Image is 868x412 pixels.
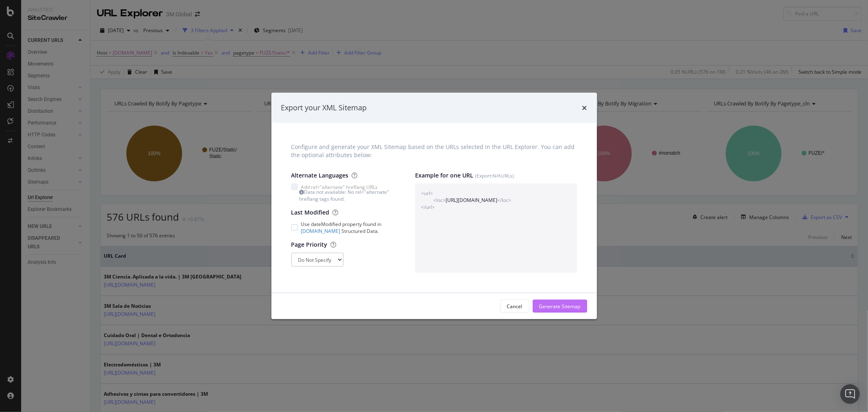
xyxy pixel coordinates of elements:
[840,384,860,404] div: Open Intercom Messenger
[291,241,337,249] label: Page Priority
[507,303,523,310] div: Cancel
[533,300,587,313] button: Generate Sitemap
[497,197,511,204] span: </loc>
[415,171,577,180] label: Example for one URL
[291,171,358,180] label: Alternate Languages
[301,184,378,191] span: Add rel="alternate" hreflang URLs
[421,190,571,197] span: <url>
[301,221,399,234] span: Use dateModified property found in Structured Data.
[421,204,571,210] span: </url>
[291,208,339,217] label: Last Modified
[300,188,399,202] div: Data not available: No rel="alternate" hreflang tags found.
[291,143,577,159] div: Configure and generate your XML Sitemap based on the URLs selected in the URL Explorer. You can a...
[271,93,597,319] div: modal
[433,197,446,204] span: <loc>
[582,103,587,113] div: times
[475,172,514,179] small: (Export: N/A URLs)
[301,228,341,234] a: [DOMAIN_NAME]
[500,300,529,313] button: Cancel
[539,303,581,310] div: Generate Sitemap
[446,197,497,204] span: [URL][DOMAIN_NAME]
[281,103,367,113] div: Export your XML Sitemap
